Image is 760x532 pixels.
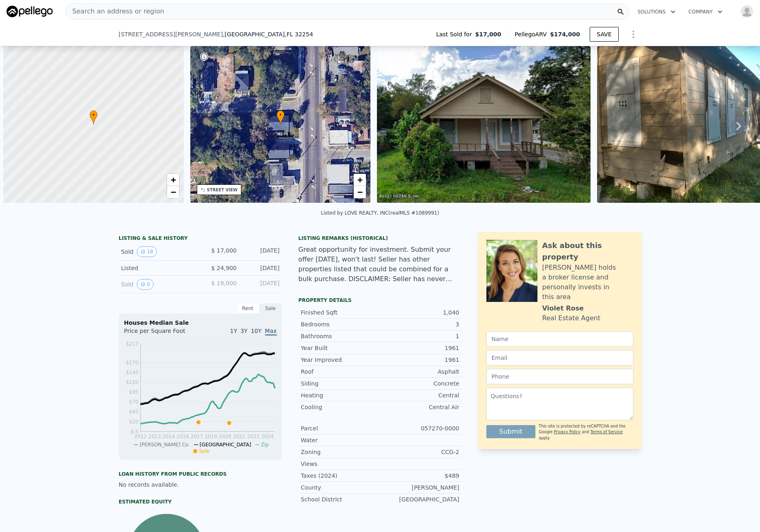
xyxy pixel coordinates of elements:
tspan: $145 [126,370,138,375]
div: Cooling [301,403,380,411]
div: Parcel [301,424,380,432]
div: CCG-2 [380,448,459,456]
div: [DATE] [243,246,280,257]
div: Central [380,391,459,399]
img: Sale: 25251935 Parcel: 34054545 [377,46,591,203]
div: Zoning [301,448,380,456]
span: [GEOGRAPHIC_DATA] [200,442,251,448]
div: Finished Sqft [301,308,380,317]
button: Company [682,4,729,19]
a: Terms of Service [591,430,623,434]
div: Price per Square Foot [124,327,201,340]
tspan: $45 [129,409,138,415]
tspan: 2023 [247,434,259,439]
a: Privacy Policy [554,430,580,434]
span: $ 19,000 [211,280,236,286]
div: Great opportunity for investment. Submit your offer [DATE], won't last! Seller has other properti... [299,245,462,284]
tspan: 2014 [162,434,175,439]
span: [PERSON_NAME] Co. [140,442,190,448]
span: [STREET_ADDRESS][PERSON_NAME] [119,30,223,38]
div: 1,040 [380,308,459,317]
button: View historical data [137,246,157,257]
span: 1Y [230,328,237,334]
div: Property details [299,297,462,304]
div: Bathrooms [301,332,380,340]
span: Sale [199,448,210,454]
div: 057270-0000 [380,424,459,432]
div: LISTING & SALE HISTORY [119,235,282,243]
span: + [170,175,176,185]
div: Year Improved [301,356,380,364]
div: • [89,110,98,124]
img: Pellego [7,6,53,17]
span: , [GEOGRAPHIC_DATA] [223,30,313,38]
div: No records available. [119,481,282,489]
div: $489 [380,472,459,480]
a: Zoom in [167,174,179,186]
span: − [357,187,363,197]
div: [PERSON_NAME] holds a broker license and personally invests in this area [542,263,633,302]
input: Phone [486,369,633,384]
span: Zip [261,442,269,448]
div: Listed [121,264,194,272]
tspan: $120 [126,379,138,385]
button: View historical data [137,279,154,290]
div: Heating [301,391,380,399]
div: Water [301,436,380,444]
div: [DATE] [243,279,280,290]
tspan: 2012 [134,434,147,439]
div: Estimated Equity [119,499,282,505]
span: − [170,187,176,197]
span: $ 17,000 [211,247,236,254]
tspan: 2019 [205,434,217,439]
div: Sold [121,246,194,257]
span: Search an address or region [66,7,164,16]
tspan: $170 [126,360,138,366]
span: 10Y [251,328,261,334]
div: Real Estate Agent [542,313,601,323]
span: Max [265,328,277,336]
tspan: $70 [129,399,138,405]
span: $ 24,900 [211,265,236,271]
div: 1961 [380,344,459,352]
input: Name [486,331,633,347]
div: Rent [236,303,259,314]
div: 1 [380,332,459,340]
img: avatar [740,5,753,18]
span: $174,000 [550,31,580,38]
tspan: $95 [129,389,138,395]
div: Sale [259,303,282,314]
div: Listed by LOVE REALTY, INC (realMLS #1089991) [321,210,439,216]
div: Views [301,460,380,468]
tspan: 2022 [233,434,245,439]
tspan: $20 [129,419,138,425]
tspan: $-5 [130,429,138,434]
div: • [276,110,285,124]
span: , FL 32254 [285,31,313,38]
span: Last Sold for [436,30,475,38]
button: SAVE [590,27,618,42]
div: Taxes (2024) [301,472,380,480]
div: Roof [301,368,380,376]
span: • [276,111,285,119]
a: Zoom in [354,174,366,186]
input: Email [486,350,633,366]
a: Zoom out [354,186,366,198]
div: Houses Median Sale [124,319,277,327]
div: County [301,483,380,492]
div: [PERSON_NAME] [380,483,459,492]
span: • [89,111,98,119]
div: Ask about this property [542,240,633,263]
div: Concrete [380,379,459,388]
span: $17,000 [475,30,501,38]
tspan: 2016 [176,434,189,439]
div: Siding [301,379,380,388]
div: 1961 [380,356,459,364]
div: Loan history from public records [119,471,282,477]
div: [GEOGRAPHIC_DATA] [380,495,459,503]
button: Submit [486,425,536,438]
span: Pellego ARV [515,30,550,38]
button: Show Options [625,26,642,42]
div: STREET VIEW [207,187,238,193]
div: Central Air [380,403,459,411]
